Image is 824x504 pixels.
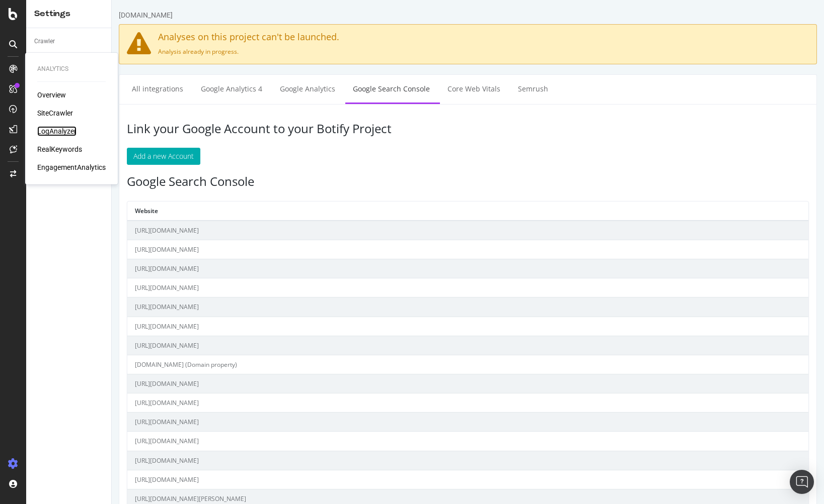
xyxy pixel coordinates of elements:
a: Overview [37,90,66,100]
div: Keywords [34,51,61,61]
a: RealKeywords [37,144,82,154]
a: Google Search Console [234,75,326,103]
td: [URL][DOMAIN_NAME] [16,297,697,317]
a: Google Analytics [161,75,231,103]
h3: Link your Google Account to your Botify Project [15,122,697,135]
td: [URL][DOMAIN_NAME] [16,278,697,297]
td: [URL][DOMAIN_NAME] [16,336,697,355]
td: [URL][DOMAIN_NAME] [16,317,697,336]
td: [URL][DOMAIN_NAME] [16,221,697,240]
a: EngagementAnalytics [37,162,106,172]
a: Google Analytics 4 [82,75,158,103]
div: Open Intercom Messenger [790,470,814,494]
a: Semrush [399,75,444,103]
td: [URL][DOMAIN_NAME] [16,470,697,489]
td: [URL][DOMAIN_NAME] [16,374,697,393]
a: All integrations [13,75,79,103]
a: SiteCrawler [37,108,73,118]
td: [URL][DOMAIN_NAME] [16,413,697,432]
div: [DOMAIN_NAME] [7,10,61,20]
a: Core Web Vitals [328,75,396,103]
div: Crawler [34,36,55,47]
th: Website [16,201,697,221]
td: [URL][DOMAIN_NAME] [16,393,697,413]
a: LogAnalyzer [37,126,77,136]
td: [URL][DOMAIN_NAME] [16,451,697,470]
a: Crawler [34,36,104,47]
a: Keywords [34,51,104,61]
td: [DOMAIN_NAME] (Domain property) [16,355,697,374]
h4: Analyses on this project can't be launched. [15,32,697,42]
h3: Google Search Console [15,175,697,188]
p: Analysis already in progress. [15,47,697,56]
td: [URL][DOMAIN_NAME] [16,240,697,259]
button: Add a new Account [15,148,89,165]
td: [URL][DOMAIN_NAME] [16,432,697,451]
div: Settings [34,8,103,20]
div: Analytics [37,65,106,73]
td: [URL][DOMAIN_NAME] [16,259,697,278]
